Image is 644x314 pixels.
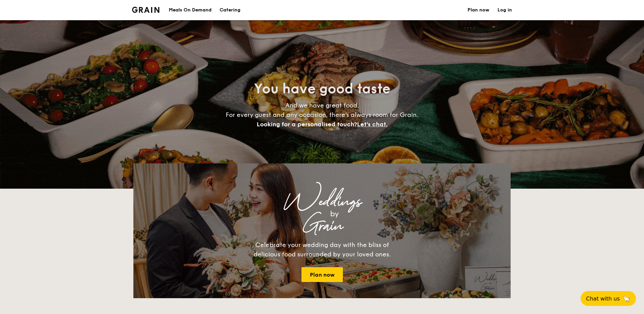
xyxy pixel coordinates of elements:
span: Chat with us [586,295,620,302]
img: Grain [132,7,159,13]
div: Weddings [193,196,451,208]
div: by [218,208,451,220]
div: Loading menus magically... [133,157,511,163]
a: Plan now [301,267,343,282]
div: Celebrate your wedding day with the bliss of delicious food surrounded by your loved ones. [246,240,398,259]
span: 🦙 [622,295,631,303]
div: Grain [193,220,451,232]
span: Let's chat. [357,121,388,128]
a: Logotype [132,7,159,13]
button: Chat with us🦙 [581,291,636,306]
